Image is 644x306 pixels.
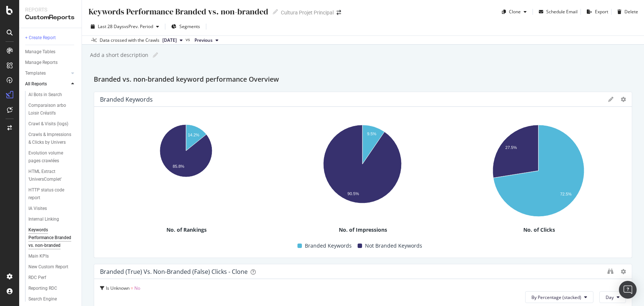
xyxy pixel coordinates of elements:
button: Schedule Email [536,6,578,18]
a: Manage Tables [25,48,76,56]
a: Keywords Performance Branded vs. non-branded [28,226,76,249]
div: Branded KeywordsA chart.No. of RankingsA chart.No. of ImpressionsA chart.No. of ClicksBranded Key... [94,92,632,258]
span: 2025 Sep. 23rd [162,37,177,44]
a: IA Visites [28,205,76,212]
a: + Create Report [25,34,76,42]
span: Not Branded Keywords [365,241,422,250]
div: Data crossed with the Crawls [100,37,159,44]
span: Previous [194,37,213,44]
svg: A chart. [100,121,272,179]
button: Segments [168,21,203,33]
a: Comparaison arbo Loisir Créatifs [28,102,76,117]
div: Clone [509,8,521,15]
span: vs Prev. Period [124,23,153,30]
div: arrow-right-arrow-left [337,10,341,15]
div: + Create Report [25,34,56,42]
div: Delete [624,8,638,15]
button: By Percentage (stacked) [525,291,593,303]
h2: Branded vs. non-branded keyword performance Overview [94,74,279,86]
span: Segments [179,23,200,30]
span: Last 28 Days [98,23,124,30]
text: 9.5% [367,132,376,136]
a: HTTP status code report [28,186,76,202]
div: Templates [25,69,46,77]
div: Main KPIs [28,252,49,260]
button: Clone [499,6,530,18]
span: vs [186,36,192,43]
text: 14.2% [188,133,199,137]
a: Templates [25,69,69,77]
div: Crawls & Impressions & Clicks by Univers [28,131,72,146]
div: Schedule Email [546,8,578,15]
a: Crawls & Impressions & Clicks by Univers [28,131,76,146]
a: HTML Extract 'UniversComplet' [28,168,76,183]
div: CustomReports [25,13,76,22]
div: Cultura Projet Principal [281,9,334,16]
span: By Percentage (stacked) [531,294,581,300]
div: Keywords Performance Branded vs. non-branded [88,6,268,17]
span: Day [606,294,614,300]
i: Edit report name [273,9,278,14]
div: AI Bots in Search [28,91,62,99]
div: Add a short description [89,51,148,59]
div: Reporting RDC [28,285,57,292]
button: Previous [192,36,221,45]
button: [DATE] [159,36,186,45]
div: HTTP status code report [28,186,70,202]
svg: A chart. [276,121,448,208]
a: Main KPIs [28,252,76,260]
div: Branded Keywords [100,96,153,103]
a: Evolution volume pages crawlées [28,149,76,165]
text: 72.5% [560,192,572,196]
div: Manage Reports [25,59,58,67]
span: Branded Keywords [305,241,352,250]
div: Reports [25,6,76,13]
button: Day [599,291,626,303]
i: Edit report name [153,52,158,58]
div: HTML Extract 'UniversComplet' [28,168,71,183]
a: RDC Perf [28,274,76,282]
a: Internal Linking [28,215,76,223]
div: Export [595,8,608,15]
div: Manage Tables [25,48,55,56]
span: Is Unknown [106,285,130,291]
div: No. of Impressions [276,226,450,234]
div: All Reports [25,80,47,88]
text: 27.5% [506,145,517,150]
span: = [131,285,133,291]
a: AI Bots in Search [28,91,76,99]
div: No. of Clicks [452,226,626,234]
button: Delete [614,6,638,18]
div: Branded vs. non-branded keyword performance Overview [94,74,632,86]
div: Open Intercom Messenger [619,281,637,299]
a: New Custom Report [28,263,76,271]
span: No [134,285,140,291]
div: No. of Rankings [100,226,273,234]
svg: A chart. [452,121,624,223]
div: binoculars [607,268,613,274]
a: Manage Reports [25,59,76,67]
div: Internal Linking [28,215,59,223]
a: All Reports [25,80,69,88]
div: IA Visites [28,205,47,212]
div: Keywords Performance Branded vs. non-branded [28,226,73,249]
a: Crawl & Visits (logs) [28,120,76,128]
div: Crawl & Visits (logs) [28,120,68,128]
div: Comparaison arbo Loisir Créatifs [28,102,72,117]
text: 85.8% [173,164,184,169]
div: RDC Perf [28,274,46,282]
text: 90.5% [347,191,359,196]
div: Evolution volume pages crawlées [28,149,72,165]
button: Export [584,6,608,18]
div: Branded (true) vs. Non-Branded (false) Clicks - Clone [100,268,248,275]
div: New Custom Report [28,263,68,271]
button: Last 28 DaysvsPrev. Period [88,21,162,33]
a: Reporting RDC [28,285,76,292]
